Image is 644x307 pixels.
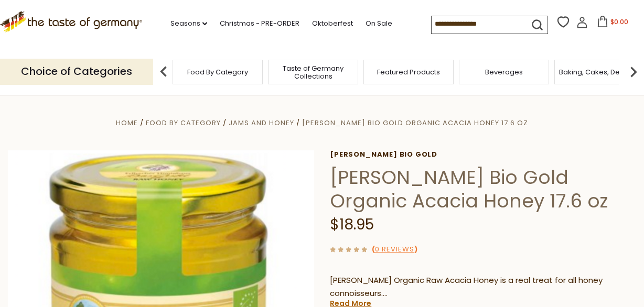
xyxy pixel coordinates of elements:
[229,118,294,128] a: Jams and Honey
[187,68,248,76] a: Food By Category
[377,68,440,76] a: Featured Products
[330,166,636,213] h1: [PERSON_NAME] Bio Gold Organic Acacia Honey 17.6 oz
[623,61,644,82] img: next arrow
[153,61,174,82] img: previous arrow
[116,118,138,128] a: Home
[170,18,207,29] a: Seasons
[271,64,355,80] a: Taste of Germany Collections
[302,118,528,128] a: [PERSON_NAME] Bio Gold Organic Acacia Honey 17.6 oz
[590,16,635,31] button: $0.00
[485,68,523,76] a: Beverages
[375,244,414,255] a: 0 Reviews
[372,244,417,254] span: ( )
[330,274,636,300] p: [PERSON_NAME] Organic Raw Acacia Honey is a real treat for all honey connoisseurs.
[330,150,636,159] a: [PERSON_NAME] Bio Gold
[366,18,392,29] a: On Sale
[312,18,353,29] a: Oktoberfest
[559,68,640,76] a: Baking, Cakes, Desserts
[330,214,374,235] span: $18.95
[610,17,628,26] span: $0.00
[220,18,299,29] a: Christmas - PRE-ORDER
[146,118,221,128] a: Food By Category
